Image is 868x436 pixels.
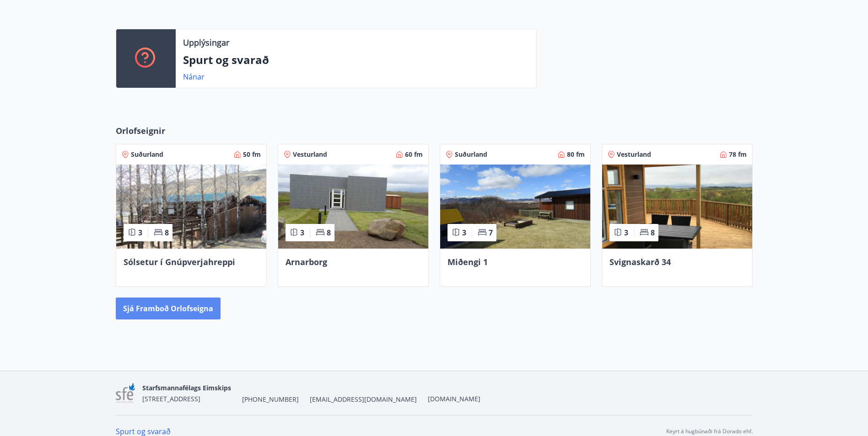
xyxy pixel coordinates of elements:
[447,256,488,267] span: Miðengi 1
[183,72,205,82] a: Nánar
[455,150,487,159] span: Suðurland
[183,37,229,48] p: Upplýsingar
[609,256,671,267] span: Svignaskarð 34
[286,256,327,267] span: Arnarborg
[489,228,493,238] span: 7
[567,150,585,159] span: 80 fm
[602,165,752,249] img: Paella dish
[310,395,417,404] span: [EMAIL_ADDRESS][DOMAIN_NAME]
[651,228,655,238] span: 8
[142,383,231,392] span: Starfsmannafélags Eimskips
[165,228,169,238] span: 8
[242,395,299,404] span: [PHONE_NUMBER]
[124,256,235,267] span: Sólsetur í Gnúpverjahreppi
[138,228,142,238] span: 3
[462,228,466,238] span: 3
[293,150,327,159] span: Vesturland
[131,150,163,159] span: Suðurland
[116,298,221,319] button: Sjá framboð orlofseigna
[142,394,200,403] span: [STREET_ADDRESS]
[278,165,428,249] img: Paella dish
[624,228,628,238] span: 3
[116,383,135,403] img: 7sa1LslLnpN6OqSLT7MqncsxYNiZGdZT4Qcjshc2.png
[243,150,261,159] span: 50 fm
[405,150,423,159] span: 60 fm
[666,427,753,436] p: Keyrt á hugbúnaði frá Dorado ehf.
[116,125,165,137] span: Orlofseignir
[428,394,480,403] a: [DOMAIN_NAME]
[617,150,651,159] span: Vesturland
[116,165,266,249] img: Paella dish
[183,52,529,68] p: Spurt og svarað
[300,228,304,238] span: 3
[729,150,747,159] span: 78 fm
[327,228,331,238] span: 8
[440,165,590,249] img: Paella dish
